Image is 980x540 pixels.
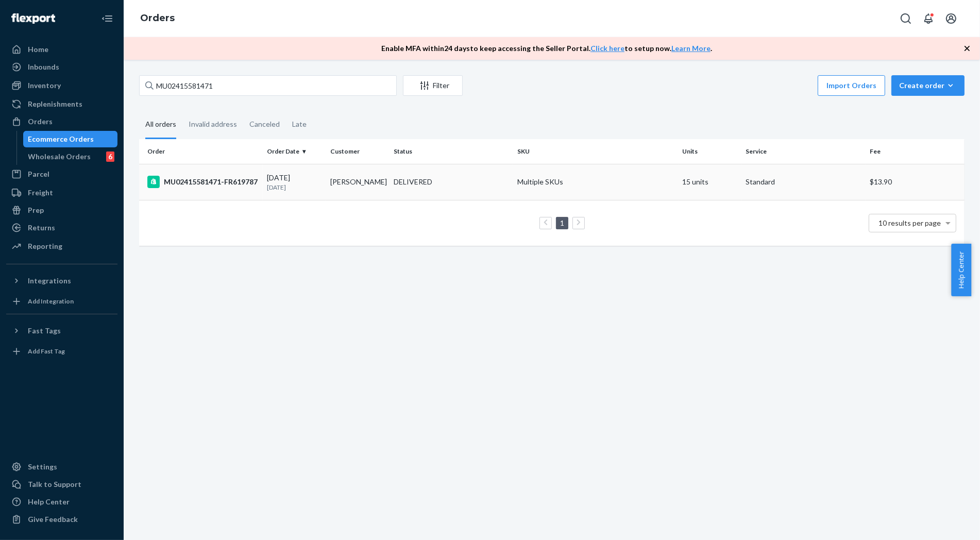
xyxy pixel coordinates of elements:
[6,494,117,510] a: Help Center
[263,139,326,164] th: Order Date
[139,75,397,96] input: Search orders
[132,4,183,33] ol: breadcrumbs
[6,41,117,58] a: Home
[6,166,117,182] a: Parcel
[28,44,48,55] div: Home
[899,80,957,91] div: Create order
[292,111,307,138] div: Late
[97,8,117,29] button: Close Navigation
[891,75,965,96] button: Create order
[513,139,678,164] th: SKU
[818,75,885,96] button: Import Orders
[895,8,916,29] button: Open Search Box
[941,8,961,29] button: Open account menu
[28,151,91,162] div: Wholesale Orders
[381,43,712,54] p: Enable MFA within 24 days to keep accessing the Seller Portal. to setup now. .
[558,218,566,227] a: Page 1 is your current page
[28,297,74,306] div: Add Integration
[741,139,865,164] th: Service
[106,151,114,162] div: 6
[6,202,117,218] a: Prep
[11,13,55,24] img: Flexport logo
[28,241,62,251] div: Reporting
[6,511,117,528] button: Give Feedback
[326,164,390,200] td: [PERSON_NAME]
[918,8,939,29] button: Open notifications
[249,111,280,138] div: Canceled
[6,459,117,475] a: Settings
[28,99,82,109] div: Replenishments
[28,347,65,356] div: Add Fast Tag
[147,176,259,188] div: MU02415581471-FR619787
[403,75,463,96] button: Filter
[145,111,176,139] div: All orders
[189,111,237,138] div: Invalid address
[590,44,624,53] a: Click here
[866,139,965,164] th: Fee
[6,59,117,75] a: Inbounds
[390,139,513,164] th: Status
[28,169,49,179] div: Parcel
[28,462,57,472] div: Settings
[28,276,71,286] div: Integrations
[513,164,678,200] td: Multiple SKUs
[6,238,117,255] a: Reporting
[28,205,44,215] div: Prep
[866,164,965,200] td: $13.90
[679,139,742,164] th: Units
[6,113,117,130] a: Orders
[28,134,94,144] div: Ecommerce Orders
[6,184,117,201] a: Freight
[746,177,861,187] p: Standard
[6,343,117,360] a: Add Fast Tag
[28,116,53,127] div: Orders
[6,220,117,236] a: Returns
[28,326,61,336] div: Fast Tags
[267,173,322,192] div: [DATE]
[6,77,117,94] a: Inventory
[28,479,81,490] div: Talk to Support
[140,12,175,24] a: Orders
[23,131,118,147] a: Ecommerce Orders
[28,514,78,525] div: Give Feedback
[403,80,462,91] div: Filter
[6,96,117,112] a: Replenishments
[6,476,117,493] a: Talk to Support
[23,148,118,165] a: Wholesale Orders6
[330,147,385,156] div: Customer
[671,44,711,53] a: Learn More
[879,218,941,227] span: 10 results per page
[6,323,117,339] button: Fast Tags
[28,497,70,507] div: Help Center
[267,183,322,192] p: [DATE]
[28,62,59,72] div: Inbounds
[28,223,55,233] div: Returns
[28,188,53,198] div: Freight
[951,244,971,296] button: Help Center
[6,293,117,310] a: Add Integration
[139,139,263,164] th: Order
[6,273,117,289] button: Integrations
[394,177,432,187] div: DELIVERED
[28,80,61,91] div: Inventory
[679,164,742,200] td: 15 units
